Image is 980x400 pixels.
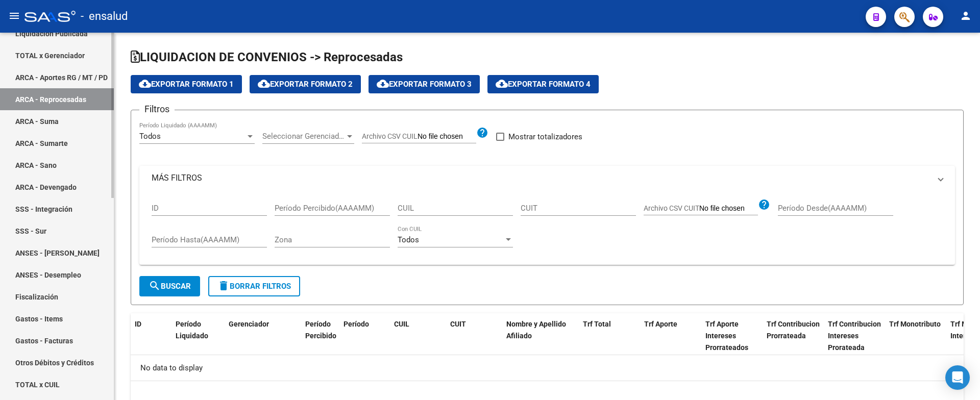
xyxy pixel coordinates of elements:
[139,276,200,296] button: Buscar
[131,313,171,358] datatable-header-cell: ID
[176,320,208,340] span: Período Liquidado
[487,75,599,93] button: Exportar Formato 4
[699,204,758,213] input: Archivo CSV CUIT
[889,320,941,328] span: Trf Monotributo
[139,190,955,265] div: MÁS FILTROS
[496,80,591,89] span: Exportar Formato 4
[344,320,369,328] span: Período
[139,132,161,141] span: Todos
[8,10,20,22] mat-icon: menu
[131,75,242,93] button: Exportar Formato 1
[131,50,403,64] span: LIQUIDACION DE CONVENIOS -> Reprocesadas
[701,313,763,358] datatable-header-cell: Trf Aporte Intereses Prorrateados
[369,75,480,93] button: Exportar Formato 3
[758,198,770,211] mat-icon: help
[225,313,301,358] datatable-header-cell: Gerenciador
[508,131,582,143] span: Mostrar totalizadores
[476,127,488,139] mat-icon: help
[394,320,409,328] span: CUIL
[583,320,611,328] span: Trf Total
[824,313,885,358] datatable-header-cell: Trf Contribucion Intereses Prorateada
[450,320,466,328] span: CUIT
[301,313,339,358] datatable-header-cell: Período Percibido
[640,313,701,358] datatable-header-cell: Trf Aporte
[131,355,964,381] div: No data to display
[149,280,161,292] mat-icon: search
[506,320,566,340] span: Nombre y Apellido Afiliado
[390,313,446,358] datatable-header-cell: CUIL
[139,102,175,116] h3: Filtros
[139,166,955,190] mat-expansion-panel-header: MÁS FILTROS
[362,132,418,140] span: Archivo CSV CUIL
[828,320,881,352] span: Trf Contribucion Intereses Prorateada
[208,276,300,296] button: Borrar Filtros
[502,313,579,358] datatable-header-cell: Nombre y Apellido Afiliado
[398,235,419,244] span: Todos
[250,75,361,93] button: Exportar Formato 2
[377,80,472,89] span: Exportar Formato 3
[217,280,230,292] mat-icon: delete
[217,282,291,291] span: Borrar Filtros
[258,80,353,89] span: Exportar Formato 2
[644,204,699,212] span: Archivo CSV CUIT
[945,365,970,390] div: Open Intercom Messenger
[229,320,269,328] span: Gerenciador
[305,320,336,340] span: Período Percibido
[644,320,677,328] span: Trf Aporte
[496,78,508,90] mat-icon: cloud_download
[446,313,502,358] datatable-header-cell: CUIT
[139,80,234,89] span: Exportar Formato 1
[705,320,748,352] span: Trf Aporte Intereses Prorrateados
[767,320,820,340] span: Trf Contribucion Prorrateada
[152,172,930,184] mat-panel-title: MÁS FILTROS
[81,5,128,28] span: - ensalud
[763,313,824,358] datatable-header-cell: Trf Contribucion Prorrateada
[139,78,151,90] mat-icon: cloud_download
[885,313,946,358] datatable-header-cell: Trf Monotributo
[418,132,476,141] input: Archivo CSV CUIL
[960,10,972,22] mat-icon: person
[579,313,640,358] datatable-header-cell: Trf Total
[135,320,141,328] span: ID
[377,78,389,90] mat-icon: cloud_download
[171,313,210,358] datatable-header-cell: Período Liquidado
[258,78,270,90] mat-icon: cloud_download
[149,282,191,291] span: Buscar
[339,313,375,358] datatable-header-cell: Período
[262,132,345,141] span: Seleccionar Gerenciador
